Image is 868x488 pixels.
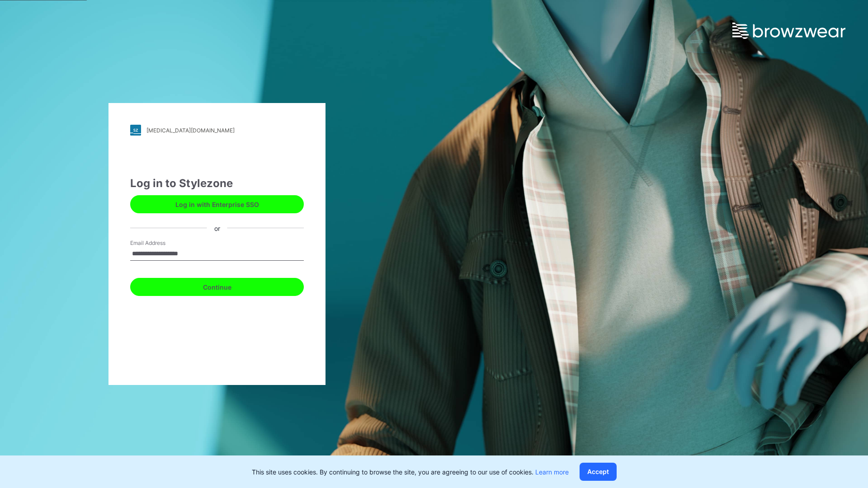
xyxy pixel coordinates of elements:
[252,467,569,477] p: This site uses cookies. By continuing to browse the site, you are agreeing to our use of cookies.
[146,127,235,134] div: [MEDICAL_DATA][DOMAIN_NAME]
[130,125,141,136] img: stylezone-logo.562084cfcfab977791bfbf7441f1a819.svg
[130,195,304,213] button: Log in with Enterprise SSO
[130,175,304,192] div: Log in to Stylezone
[130,239,193,247] label: Email Address
[130,278,304,296] button: Continue
[207,223,227,233] div: or
[535,468,569,476] a: Learn more
[580,463,617,481] button: Accept
[130,125,304,136] a: [MEDICAL_DATA][DOMAIN_NAME]
[732,23,845,39] img: browzwear-logo.e42bd6dac1945053ebaf764b6aa21510.svg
